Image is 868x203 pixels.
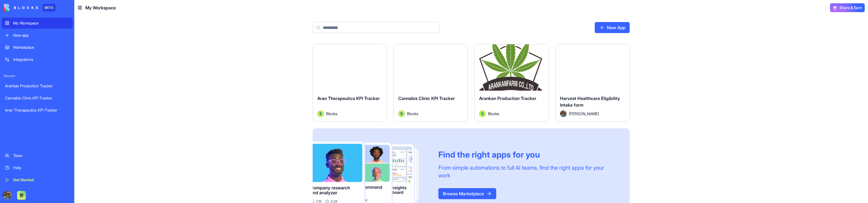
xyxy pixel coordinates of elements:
[4,4,38,12] img: logo
[4,4,56,12] a: BETA
[479,96,536,101] span: Arankan Production Tracker
[488,111,499,117] span: Blocks
[313,44,387,122] a: Aran Therapeutics KPI TrackerAvatarBlocks
[13,33,69,38] div: New app
[2,80,73,91] a: Arankan Production Tracker
[560,110,567,117] img: Avatar
[839,5,862,10] span: Share & Earn
[479,110,486,117] img: Avatar
[85,4,116,11] span: My Workspace
[13,57,69,62] div: Integrations
[5,107,69,113] div: Aran Therapeutics KPI Tracker
[2,105,73,116] a: Aran Therapeutics KPI Tracker
[2,74,73,78] span: Recent
[595,22,630,33] a: New App
[2,30,73,41] a: New app
[830,3,865,12] button: Share & Earn
[5,95,69,101] div: Cannabis Clinic KPI Tracker
[2,42,73,53] a: Marketplace
[13,165,69,170] div: Help
[2,18,73,29] a: My Workspace
[2,150,73,161] a: Team
[394,44,468,122] a: Cannabis Clinic KPI TrackerAvatarBlocks
[398,96,455,101] span: Cannabis Clinic KPI Tracker
[13,153,69,158] div: Team
[5,83,69,89] div: Arankan Production Tracker
[2,162,73,173] a: Help
[2,174,73,185] a: Get Started
[13,45,69,50] div: Marketplace
[474,44,549,122] a: Arankan Production TrackerAvatarBlocks
[438,164,616,179] div: From simple automations to full AI teams, find the right apps for your work
[317,110,324,117] img: Avatar
[438,150,616,159] div: Find the right apps for you
[13,177,69,183] div: Get Started
[3,191,12,200] img: ACg8ocLckqTCADZMVyP0izQdSwexkWcE6v8a1AEXwgvbafi3xFy3vSx8=s96-c
[13,20,69,26] div: My Workspace
[438,188,496,199] a: Browse Marketplace
[2,54,73,65] a: Integrations
[326,111,337,117] span: Blocks
[555,44,630,122] a: Harvest Healthcare Eligibility Intake formAvatar[PERSON_NAME]
[398,110,405,117] img: Avatar
[560,96,620,108] span: Harvest Healthcare Eligibility Intake form
[407,111,418,117] span: Blocks
[317,96,380,101] span: Aran Therapeutics KPI Tracker
[42,4,56,12] div: BETA
[2,93,73,104] a: Cannabis Clinic KPI Tracker
[569,111,599,117] span: [PERSON_NAME]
